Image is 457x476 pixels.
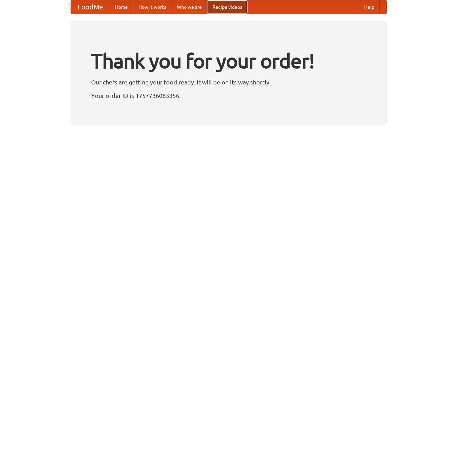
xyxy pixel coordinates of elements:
[359,0,380,14] a: Help
[91,90,366,101] p: Your order ID is 1757736083356.
[110,0,133,14] a: Home
[133,0,172,14] a: How it works
[207,0,247,14] a: Recipe videos
[71,0,110,14] a: FoodMe
[91,45,366,77] h1: Thank you for your order!
[91,77,366,87] p: Our chefs are getting your food ready. It will be on its way shortly.
[172,0,207,14] a: Who we are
